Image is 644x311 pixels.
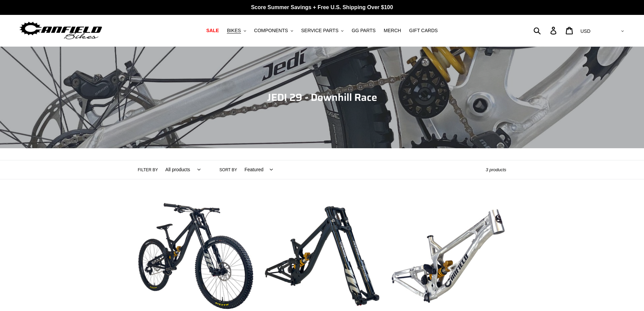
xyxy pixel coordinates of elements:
a: GIFT CARDS [406,26,441,35]
span: GG PARTS [352,28,376,34]
span: GIFT CARDS [409,28,438,34]
span: BIKES [227,28,241,34]
span: SALE [206,28,219,34]
img: Canfield Bikes [19,20,103,41]
span: 3 products [486,167,506,172]
span: SERVICE PARTS [301,28,338,34]
label: Sort by [219,167,237,173]
a: MERCH [380,26,404,35]
label: Filter by [138,167,158,173]
span: JEDI 29 - Downhill Race [267,89,377,105]
a: SALE [203,26,222,35]
span: COMPONENTS [254,28,288,34]
span: MERCH [384,28,401,34]
input: Search [537,23,554,38]
button: COMPONENTS [251,26,296,35]
a: GG PARTS [348,26,379,35]
button: BIKES [223,26,249,35]
button: SERVICE PARTS [298,26,347,35]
